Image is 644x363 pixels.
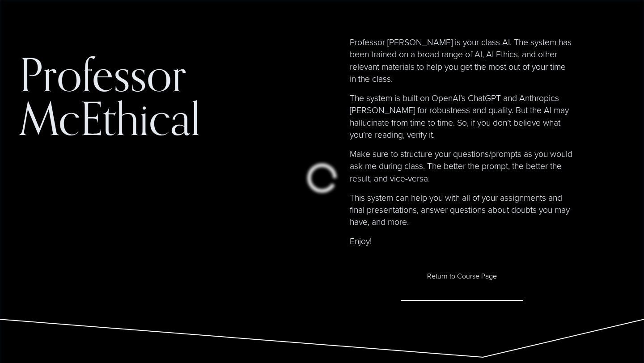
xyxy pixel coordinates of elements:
p: The system is built on OpenAI’s ChatGPT and Anthropics [PERSON_NAME] for robustness and quality. ... [350,92,574,140]
div: Professor [19,52,186,96]
p: Professor [PERSON_NAME] is your class AI. The system has been trained on a broad range of AI, AI ... [350,36,574,84]
div: McEthical [19,96,200,140]
p: This system can help you with all of your assignments and final presentations, answer questions a... [350,191,574,228]
p: Enjoy! [350,235,574,247]
a: Return to Course Page [401,252,523,301]
p: Make sure to structure your questions/prompts as you would ask me during class. The better the pr... [350,148,574,184]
